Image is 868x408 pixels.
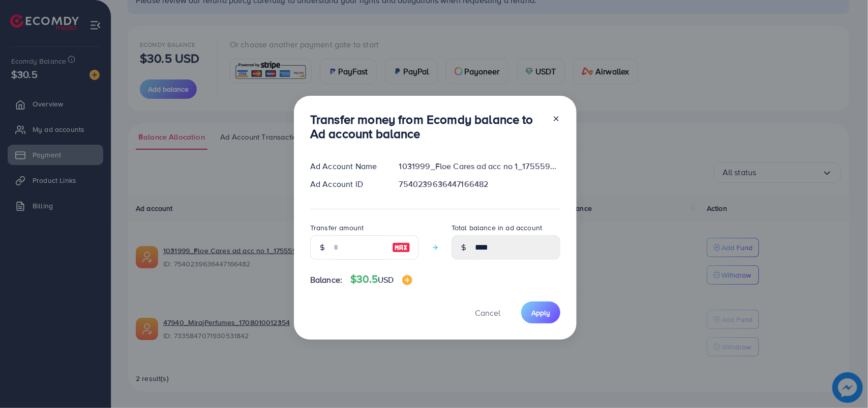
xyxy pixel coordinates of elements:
span: Cancel [475,307,500,318]
button: Apply [521,302,560,323]
label: Total balance in ad account [452,223,542,233]
span: Apply [531,308,550,318]
button: Cancel [462,302,513,323]
h3: Transfer money from Ecomdy balance to Ad account balance [310,112,544,142]
div: 1031999_Floe Cares ad acc no 1_1755598915786 [391,160,568,172]
div: Ad Account Name [302,160,391,172]
img: image [392,241,410,254]
div: Ad Account ID [302,178,391,190]
div: 7540239636447166482 [391,178,568,190]
span: Balance: [310,274,342,286]
label: Transfer amount [310,223,364,233]
span: USD [378,274,394,285]
img: image [402,275,412,285]
h4: $30.5 [350,273,412,286]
